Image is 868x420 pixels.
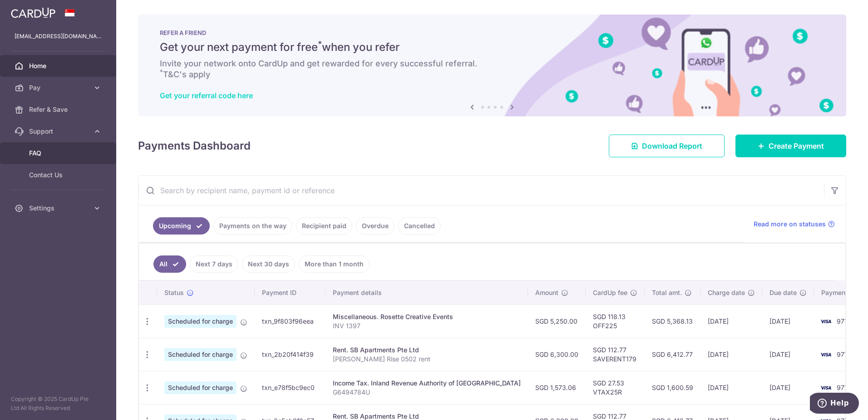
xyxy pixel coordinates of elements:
p: G6494784U [333,388,521,397]
img: Bank Card [817,316,835,327]
span: Home [29,61,89,70]
td: SGD 6,300.00 [528,338,586,371]
td: [DATE] [762,371,814,404]
a: Create Payment [735,135,846,157]
td: SGD 112.77 SAVERENT179 [586,338,645,371]
td: SGD 5,250.00 [528,305,586,338]
h5: Get your next payment for free when you refer [160,40,824,55]
span: 9770 [837,384,852,391]
span: Status [164,288,184,297]
span: CardUp fee [593,288,627,297]
span: Read more on statuses [754,220,826,229]
th: Payment ID [255,281,325,305]
a: All [153,255,186,273]
h6: Invite your network onto CardUp and get rewarded for every successful referral. T&C's apply [160,58,824,80]
p: [PERSON_NAME] Rise 0502 rent [333,355,521,364]
a: Next 30 days [242,255,295,273]
div: Income Tax. Inland Revenue Authority of [GEOGRAPHIC_DATA] [333,379,521,388]
span: Scheduled for charge [164,381,237,394]
div: Miscellaneous. Rosette Creative Events [333,312,521,321]
span: 9770 [837,350,852,358]
span: Due date [769,288,797,297]
td: [DATE] [762,338,814,371]
a: Get your referral code here [160,91,253,100]
span: Amount [535,288,558,297]
a: Overdue [356,217,395,235]
td: SGD 1,573.06 [528,371,586,404]
p: INV 1397 [333,321,521,330]
a: Read more on statuses [754,220,835,229]
span: Refer & Save [29,105,89,114]
td: SGD 118.13 OFF225 [586,305,645,338]
th: Payment details [325,281,528,305]
td: [DATE] [700,338,762,371]
td: SGD 27.53 VTAX25R [586,371,645,404]
a: Payments on the way [213,217,292,235]
a: Cancelled [398,217,441,235]
td: SGD 6,412.77 [645,338,700,371]
td: SGD 5,368.13 [645,305,700,338]
a: Next 7 days [190,255,238,273]
span: Contact Us [29,170,89,180]
td: txn_2b20f414f39 [255,338,325,371]
span: Support [29,127,89,136]
a: Download Report [609,135,725,157]
img: Bank Card [817,382,835,393]
span: FAQ [29,149,89,158]
td: SGD 1,600.59 [645,371,700,404]
img: RAF banner [138,15,846,116]
td: [DATE] [762,305,814,338]
span: Download Report [642,140,702,151]
span: Scheduled for charge [164,348,237,361]
p: REFER A FRIEND [160,29,824,36]
span: Create Payment [769,140,824,151]
span: Total amt. [652,288,682,297]
a: Recipient paid [296,217,352,235]
img: CardUp [11,7,55,18]
td: txn_e78f5bc9ec0 [255,371,325,404]
td: [DATE] [700,371,762,404]
img: Bank Card [817,349,835,360]
span: 9770 [837,317,852,325]
td: txn_9f803f96eea [255,305,325,338]
a: Upcoming [153,217,210,235]
td: [DATE] [700,305,762,338]
input: Search by recipient name, payment id or reference [138,176,824,205]
span: Settings [29,204,89,213]
iframe: Opens a widget where you can find more information [810,393,859,415]
a: More than 1 month [299,255,370,273]
span: Pay [29,83,89,92]
div: Rent. SB Apartments Pte Ltd [333,345,521,355]
p: [EMAIL_ADDRESS][DOMAIN_NAME] [15,32,102,41]
h4: Payments Dashboard [138,138,251,154]
span: Charge date [708,288,745,297]
span: Scheduled for charge [164,315,237,328]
